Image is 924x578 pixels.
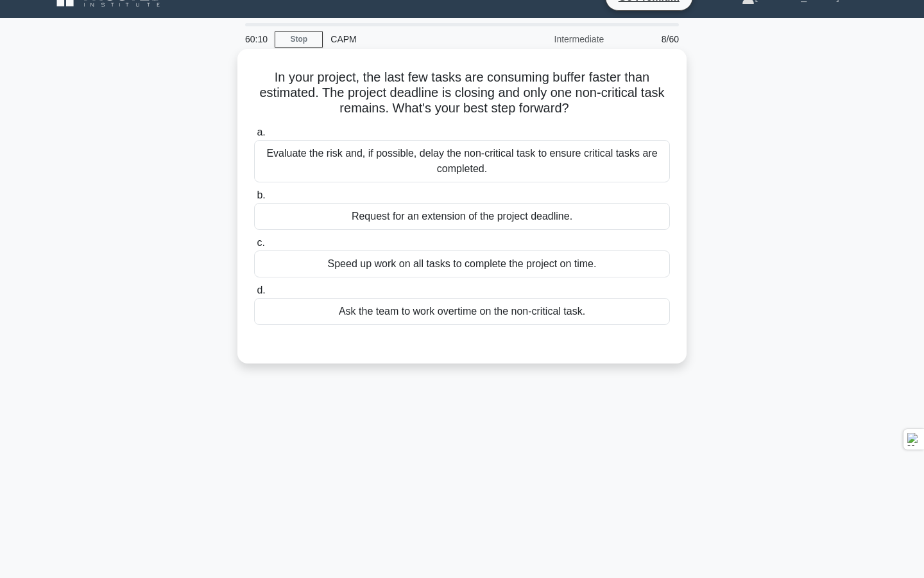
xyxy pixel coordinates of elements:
[323,26,499,52] div: CAPM
[254,203,670,230] div: Request for an extension of the project deadline.
[612,26,687,52] div: 8/60
[253,69,671,117] h5: In your project, the last few tasks are consuming buffer faster than estimated. The project deadl...
[275,31,323,48] a: Stop
[254,140,670,182] div: Evaluate the risk and, if possible, delay the non-critical task to ensure critical tasks are comp...
[257,189,265,200] span: b.
[257,237,264,248] span: c.
[499,26,612,52] div: Intermediate
[254,298,670,325] div: Ask the team to work overtime on the non-critical task.
[257,127,265,137] span: a.
[237,26,275,52] div: 60:10
[257,285,265,295] span: d.
[254,250,670,277] div: Speed up work on all tasks to complete the project on time.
